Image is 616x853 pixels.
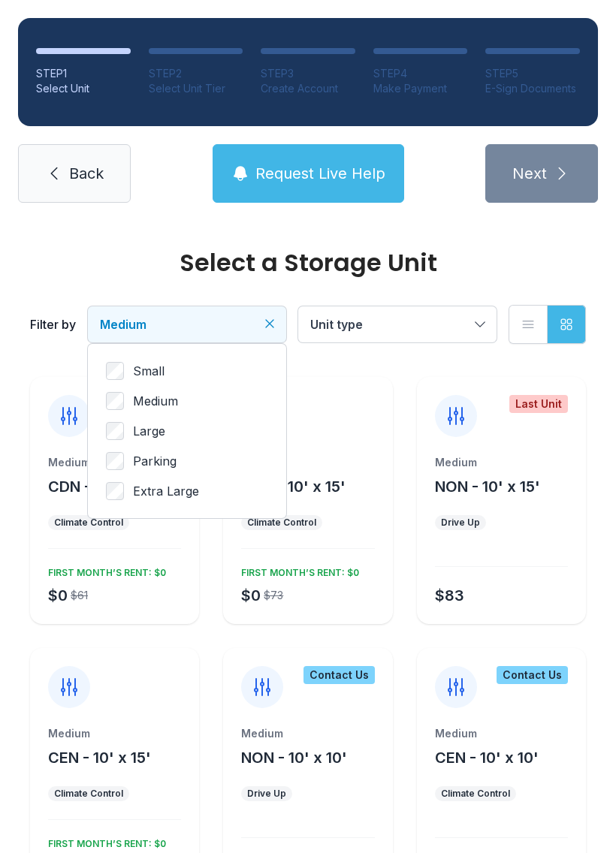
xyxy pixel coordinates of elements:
[106,422,124,440] input: Large
[54,517,123,529] div: Climate Control
[373,81,468,96] div: Make Payment
[373,66,468,81] div: STEP 4
[88,306,286,342] button: Medium
[36,81,131,96] div: Select Unit
[106,392,124,410] input: Medium
[303,666,375,684] div: Contact Us
[48,455,181,470] div: Medium
[48,749,151,767] span: CEN - 10' x 15'
[48,585,68,606] div: $0
[435,747,539,768] button: CEN - 10' x 10'
[106,452,124,470] input: Parking
[149,81,243,96] div: Select Unit Tier
[435,455,568,470] div: Medium
[241,585,261,606] div: $0
[106,482,124,500] input: Extra Large
[48,478,153,496] span: CDN - 10' x 10'
[241,455,374,470] div: Medium
[485,81,580,96] div: E-Sign Documents
[261,81,355,96] div: Create Account
[241,749,347,767] span: NON - 10' x 10'
[100,317,146,332] span: Medium
[435,478,540,496] span: NON - 10' x 15'
[149,66,243,81] div: STEP 2
[48,726,181,741] div: Medium
[435,585,464,606] div: $83
[298,306,497,342] button: Unit type
[106,362,124,380] input: Small
[54,788,123,800] div: Climate Control
[30,315,76,333] div: Filter by
[69,163,104,184] span: Back
[509,395,568,413] div: Last Unit
[485,66,580,81] div: STEP 5
[241,726,374,741] div: Medium
[133,362,165,380] span: Small
[512,163,547,184] span: Next
[42,561,166,579] div: FIRST MONTH’S RENT: $0
[262,316,277,331] button: Clear filters
[441,517,480,529] div: Drive Up
[264,588,283,603] div: $73
[241,478,346,496] span: CDN - 10' x 15'
[255,163,385,184] span: Request Live Help
[310,317,363,332] span: Unit type
[133,482,199,500] span: Extra Large
[235,561,359,579] div: FIRST MONTH’S RENT: $0
[241,747,347,768] button: NON - 10' x 10'
[36,66,131,81] div: STEP 1
[133,392,178,410] span: Medium
[48,476,153,497] button: CDN - 10' x 10'
[133,422,165,440] span: Large
[247,517,316,529] div: Climate Control
[435,749,539,767] span: CEN - 10' x 10'
[497,666,568,684] div: Contact Us
[247,788,286,800] div: Drive Up
[441,788,510,800] div: Climate Control
[435,476,540,497] button: NON - 10' x 15'
[261,66,355,81] div: STEP 3
[30,251,586,275] div: Select a Storage Unit
[48,747,151,768] button: CEN - 10' x 15'
[435,726,568,741] div: Medium
[71,588,88,603] div: $61
[241,476,346,497] button: CDN - 10' x 15'
[133,452,177,470] span: Parking
[42,832,166,850] div: FIRST MONTH’S RENT: $0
